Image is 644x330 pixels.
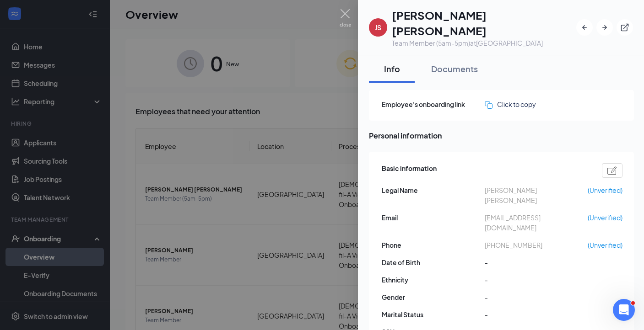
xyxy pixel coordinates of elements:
[382,99,485,109] span: Employee's onboarding link
[382,275,485,285] span: Ethnicity
[620,23,629,32] svg: ExternalLink
[600,23,609,32] svg: ArrowRight
[382,163,437,178] span: Basic information
[613,299,635,321] iframe: Intercom live chat
[485,240,588,250] span: [PHONE_NUMBER]
[382,185,485,195] span: Legal Name
[392,38,576,48] div: Team Member (5am-5pm) at [GEOGRAPHIC_DATA]
[382,240,485,250] span: Phone
[588,213,622,223] span: (Unverified)
[576,19,593,36] button: ArrowLeftNew
[485,99,536,109] button: Click to copy
[617,19,633,36] button: ExternalLink
[485,309,588,319] span: -
[485,185,588,205] span: [PERSON_NAME] [PERSON_NAME]
[382,309,485,319] span: Marital Status
[588,240,622,250] span: (Unverified)
[580,23,589,32] svg: ArrowLeftNew
[378,63,406,75] div: Info
[369,130,634,141] span: Personal information
[485,257,588,267] span: -
[485,292,588,302] span: -
[375,23,381,32] div: JS
[485,213,588,233] span: [EMAIL_ADDRESS][DOMAIN_NAME]
[485,101,492,109] img: click-to-copy.71757273a98fde459dfc.svg
[588,185,622,195] span: (Unverified)
[382,292,485,302] span: Gender
[392,7,576,38] h1: [PERSON_NAME] [PERSON_NAME]
[431,63,478,75] div: Documents
[485,275,588,285] span: -
[382,213,485,223] span: Email
[382,257,485,267] span: Date of Birth
[596,19,613,36] button: ArrowRight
